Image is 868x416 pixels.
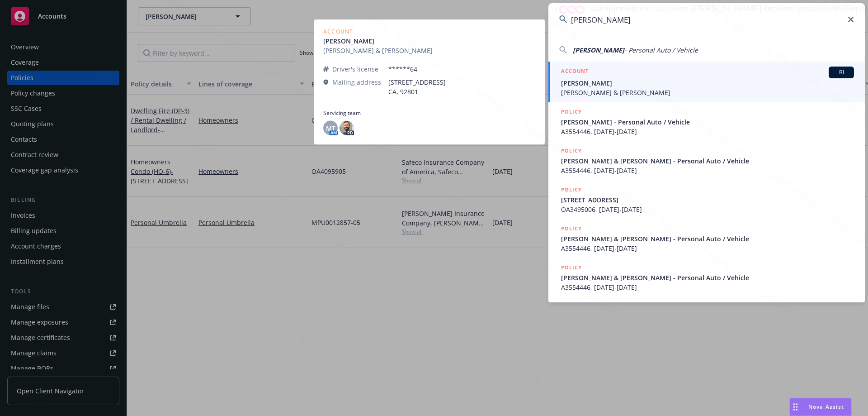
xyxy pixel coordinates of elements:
h5: POLICY [561,224,582,233]
h5: ACCOUNT [561,67,589,77]
span: [STREET_ADDRESS] [561,195,854,205]
h5: POLICY [561,263,582,272]
span: [PERSON_NAME] [573,46,624,54]
span: Nova Assist [808,403,844,411]
button: Nova Assist [789,398,852,416]
h5: POLICY [561,185,582,194]
span: BI [832,68,850,77]
div: Drag to move [790,398,801,416]
span: [PERSON_NAME] [561,78,854,88]
span: [PERSON_NAME] & [PERSON_NAME] - Personal Auto / Vehicle [561,234,854,244]
input: Search... [548,3,865,36]
a: ACCOUNTBI[PERSON_NAME][PERSON_NAME] & [PERSON_NAME] [548,62,865,102]
span: [PERSON_NAME] & [PERSON_NAME] - Personal Auto / Vehicle [561,156,854,166]
h5: POLICY [561,107,582,116]
span: A3554446, [DATE]-[DATE] [561,166,854,175]
span: [PERSON_NAME] & [PERSON_NAME] - Personal Auto / Vehicle [561,273,854,282]
span: [PERSON_NAME] - Personal Auto / Vehicle [561,117,854,127]
span: A3554446, [DATE]-[DATE] [561,282,854,292]
a: POLICY[PERSON_NAME] & [PERSON_NAME] - Personal Auto / VehicleA3554446, [DATE]-[DATE] [548,219,865,258]
a: POLICY[PERSON_NAME] & [PERSON_NAME] - Personal Auto / VehicleA3554446, [DATE]-[DATE] [548,258,865,297]
h5: POLICY [561,146,582,155]
span: [PERSON_NAME] & [PERSON_NAME] [561,88,854,97]
a: POLICY[STREET_ADDRESS]OA3495006, [DATE]-[DATE] [548,180,865,219]
a: POLICY[PERSON_NAME] - Personal Auto / VehicleA3554446, [DATE]-[DATE] [548,102,865,141]
span: A3554446, [DATE]-[DATE] [561,244,854,253]
span: - Personal Auto / Vehicle [624,46,698,54]
span: OA3495006, [DATE]-[DATE] [561,205,854,214]
span: A3554446, [DATE]-[DATE] [561,127,854,136]
a: POLICY[PERSON_NAME] & [PERSON_NAME] - Personal Auto / VehicleA3554446, [DATE]-[DATE] [548,141,865,180]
